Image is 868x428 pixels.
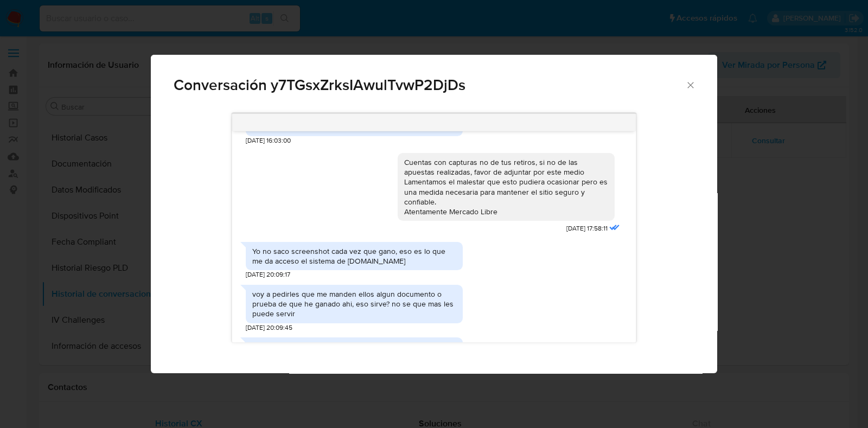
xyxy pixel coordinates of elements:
[246,270,290,279] span: [DATE] 20:09:17
[566,224,608,233] span: [DATE] 17:58:11
[246,136,291,145] span: [DATE] 16:03:00
[685,80,695,90] button: Cerrar
[252,289,456,319] div: voy a pedirles que me manden ellos algun documento o prueba de que he ganado ahi, eso sirve? no s...
[151,55,717,374] div: Comunicación
[174,78,685,93] span: Conversación y7TGsxZrksIAwulTvwP2DjDs
[404,157,608,216] div: Cuentas con capturas no de tus retiros, si no de las apuestas realizadas, favor de adjuntar por e...
[246,323,292,333] span: [DATE] 20:09:45
[252,246,456,266] div: Yo no saco screenshot cada vez que gano, eso es lo que me da acceso el sistema de [DOMAIN_NAME]
[252,342,456,361] div: estoy tratando de que [DOMAIN_NAME] me de pruebas de mis ganancias.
